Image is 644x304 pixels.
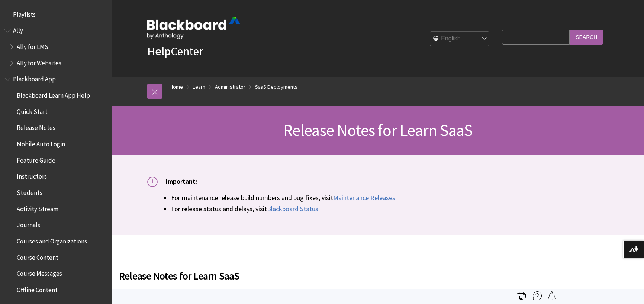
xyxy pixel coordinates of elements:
span: Course Content [17,251,58,261]
span: Release Notes for Learn SaaS [283,120,473,140]
span: Quick Start [17,105,48,115]
img: Print [517,291,526,300]
img: Blackboard by Anthology [147,17,240,39]
span: Important: [166,177,197,186]
span: Activity Stream [17,203,58,213]
strong: Help [147,44,171,59]
select: Site Language Selector [430,32,490,46]
nav: Book outline for Playlists [4,8,107,21]
span: Course Messages [17,268,62,278]
a: Learn [193,82,205,92]
a: HelpCenter [147,44,203,59]
span: Offline Content [17,284,58,294]
span: Courses and Organizations [17,235,87,245]
a: Maintenance Releases [333,193,395,202]
span: Release Notes [17,122,55,132]
input: Search [570,30,603,44]
span: Students [17,186,42,196]
span: Blackboard App [13,73,56,83]
a: Blackboard Status [267,205,318,213]
span: Journals [17,219,40,229]
li: For maintenance release build numbers and bug fixes, visit . [171,193,608,203]
span: Mobile Auto Login [17,138,65,148]
li: For release status and delays, visit . [171,204,608,214]
span: Ally for Websites [17,57,61,67]
span: Ally for LMS [17,40,48,50]
span: Instructors [17,170,47,180]
span: Blackboard Learn App Help [17,89,90,99]
a: Administrator [215,82,245,92]
img: Follow this page [547,291,556,300]
nav: Book outline for Anthology Ally Help [4,24,107,69]
img: More help [533,291,542,300]
a: SaaS Deployments [255,82,297,92]
span: Feature Guide [17,154,55,164]
span: Ally [13,24,23,35]
a: Home [170,82,183,92]
h2: Release Notes for Learn SaaS [119,259,527,284]
span: Playlists [13,8,36,18]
